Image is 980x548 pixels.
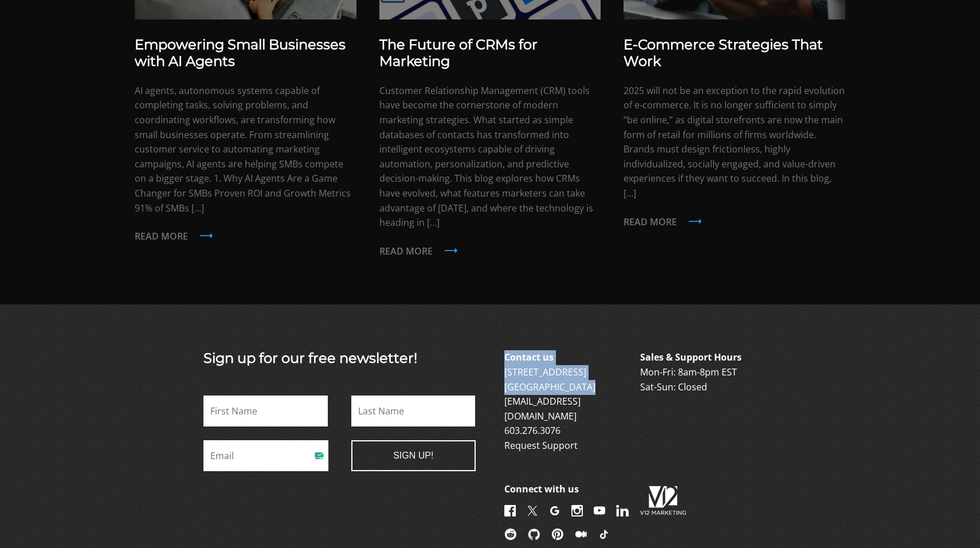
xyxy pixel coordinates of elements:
img: Medium [575,529,587,540]
img: LinkedIn [616,505,629,516]
img: Instagram [571,505,583,516]
img: Reddit [504,529,517,540]
b: Connect with us [504,483,579,495]
img: YouTube [594,505,605,516]
b: Contact us [504,351,554,363]
h3: Empowering Small Businesses with AI Agents [135,37,356,70]
a: [STREET_ADDRESS][GEOGRAPHIC_DATA] [504,366,595,393]
img: Google+ [549,505,560,516]
p: Mon-Fri: 8am-8pm EST Sat-Sun: Closed [640,350,774,394]
h3: The Future of CRMs for Marketing [379,37,601,70]
img: Github [528,529,540,540]
p: Read more [379,244,601,259]
p: AI agents, autonomous systems capable of completing tasks, solving problems, and coordinating wor... [135,84,356,216]
p: Customer Relationship Management (CRM) tools have become the cornerstone of modern marketing stra... [379,84,601,230]
p: Read more [624,215,845,230]
img: TikTok [598,529,610,540]
b: Sales & Support Hours [640,351,742,363]
p: Read more [135,229,356,244]
input: Email [203,440,328,471]
img: V12FOOTER.png [640,482,686,519]
a: Request Support [504,439,578,452]
p: 2025 will not be an exception to the rapid evolution of e-commerce. It is no longer sufficient to... [624,84,845,201]
iframe: Chat Widget [774,415,980,548]
input: Last Name [351,396,476,426]
img: Facebook [504,505,516,516]
h3: Sign up for our free newsletter! [203,350,476,367]
a: [EMAIL_ADDRESS][DOMAIN_NAME] [504,395,581,422]
img: X [527,505,538,516]
a: 603.276.3076 [504,424,560,437]
h3: E-Commerce Strategies That Work [624,37,845,70]
input: Sign Up! [351,440,476,471]
img: Pinterest [551,529,564,540]
input: First Name [203,396,328,426]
